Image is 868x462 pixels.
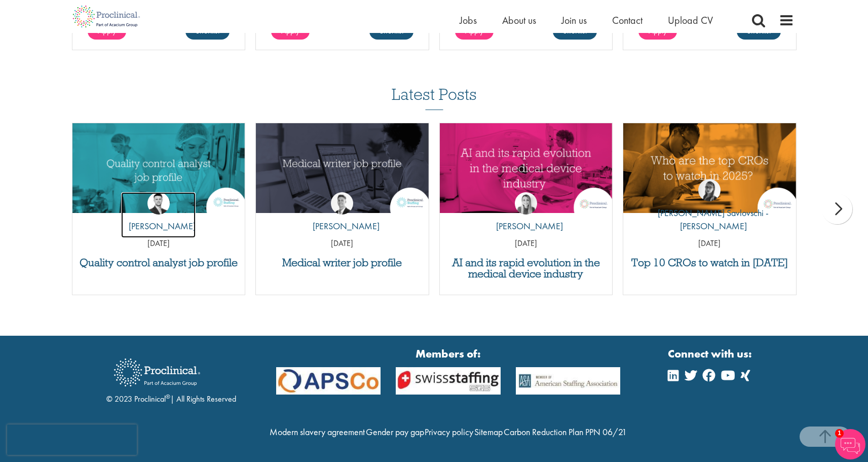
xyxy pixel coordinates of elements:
[121,220,196,233] p: [PERSON_NAME]
[166,393,170,401] sup: ®
[7,424,137,455] iframe: reCAPTCHA
[270,426,365,438] a: Modern slavery agreement
[561,14,587,27] a: Join us
[78,257,240,268] a: Quality control analyst job profile
[72,123,245,213] a: Link to a post
[628,257,791,268] a: Top 10 CROs to watch in [DATE]
[261,257,424,268] a: Medical writer job profile
[106,351,236,405] div: © 2023 Proclinical | All Rights Reserved
[822,194,852,224] div: next
[623,238,796,250] p: [DATE]
[305,220,380,233] p: [PERSON_NAME]
[106,351,208,394] img: Proclinical Recruitment
[269,367,389,395] img: APSCo
[121,192,196,238] a: Joshua Godden [PERSON_NAME]
[623,123,796,213] a: Link to a post
[504,426,627,438] a: Carbon Reduction Plan PPN 06/21
[623,179,796,237] a: Theodora Savlovschi - Wicks [PERSON_NAME] Savlovschi - [PERSON_NAME]
[392,86,477,110] h3: Latest Posts
[72,123,245,213] img: quality control analyst job profile
[488,220,563,233] p: [PERSON_NAME]
[256,238,429,250] p: [DATE]
[623,123,796,213] img: Top 10 CROs 2025 | Proclinical
[612,14,643,27] a: Contact
[147,192,170,215] img: Joshua Godden
[440,123,613,213] a: Link to a post
[72,238,245,250] p: [DATE]
[835,429,865,459] img: Chatbot
[425,426,473,438] a: Privacy policy
[331,192,353,215] img: George Watson
[668,346,754,362] strong: Connect with us:
[445,257,608,279] a: AI and its rapid evolution in the medical device industry
[256,123,429,213] a: Link to a post
[668,14,713,27] a: Upload CV
[698,179,721,201] img: Theodora Savlovschi - Wicks
[440,123,613,213] img: AI and Its Impact on the Medical Device Industry | Proclinical
[460,14,477,27] a: Jobs
[515,192,537,215] img: Hannah Burke
[440,238,613,250] p: [DATE]
[835,429,844,438] span: 1
[256,123,429,213] img: Medical writer job profile
[474,426,503,438] a: Sitemap
[276,346,621,362] strong: Members of:
[508,367,628,395] img: APSCo
[305,192,380,238] a: George Watson [PERSON_NAME]
[366,426,424,438] a: Gender pay gap
[388,367,508,395] img: APSCo
[488,192,563,238] a: Hannah Burke [PERSON_NAME]
[502,14,536,27] a: About us
[623,206,796,232] p: [PERSON_NAME] Savlovschi - [PERSON_NAME]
